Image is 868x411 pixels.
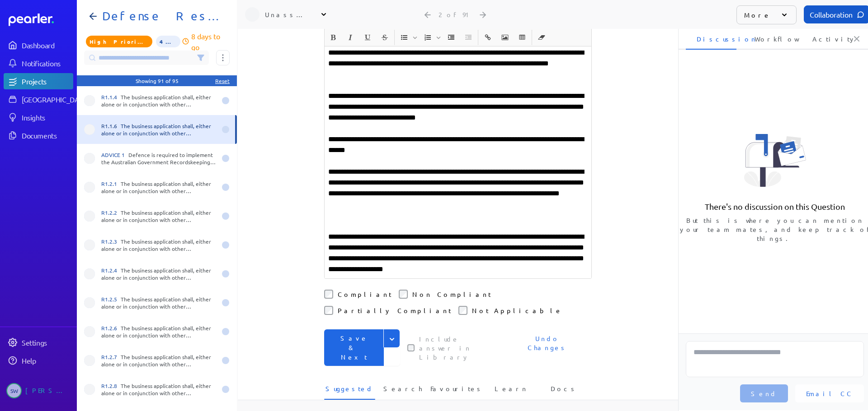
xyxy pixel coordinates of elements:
[101,324,216,339] div: The business application shall, either alone or in conjunction with other applications be able to...
[156,36,180,47] span: 4% of Questions Completed
[325,30,341,45] span: Bold
[4,55,73,71] a: Notifications
[480,30,496,45] span: Insert link
[22,41,72,50] div: Dashboard
[6,383,22,398] span: Steve Whittington
[420,30,435,45] button: Insert Ordered List
[101,122,216,137] div: The business application shall, either alone or in conjunction with other applications, allow int...
[101,93,121,101] span: R1.1.4
[101,267,216,281] div: The business application shall, either alone or in conjunction with other applications support th...
[4,352,73,369] a: Help
[744,10,771,19] p: More
[101,382,121,389] span: R1.2.8
[472,306,562,315] label: Not Applicable
[419,334,496,361] label: This checkbox controls whether your answer will be included in the Answer Library for future use
[324,329,384,366] button: Save & Next
[338,290,392,299] label: Compliant
[22,356,72,365] div: Help
[101,122,121,129] span: R1.1.6
[514,334,581,361] span: Undo Changes
[343,30,358,45] button: Italic
[9,14,73,26] a: Dashboard
[215,77,230,84] div: Reset
[360,30,375,45] button: Underline
[795,384,864,402] button: Email CC
[4,73,73,89] a: Projects
[265,10,310,19] div: Unassigned
[101,238,121,245] span: R1.2.3
[101,209,216,223] div: The business application shall, either alone or in conjunction with other applications enable the...
[136,77,179,84] div: Showing 91 of 95
[396,30,419,45] span: Insert Unordered List
[101,324,121,332] span: R1.2.6
[101,93,216,108] div: The business application shall, either alone or in conjunction with other applications enable the...
[383,329,400,347] button: Expand
[686,28,736,50] li: Discussion
[99,9,222,23] h1: Defense Response 202509
[4,109,73,125] a: Insights
[101,353,121,360] span: R1.2.7
[4,379,73,402] a: SW[PERSON_NAME]
[101,151,128,158] span: ADVICE 1
[503,329,592,366] button: Undo Changes
[802,28,852,50] li: Activity
[407,344,415,351] input: This checkbox controls whether your answer will be included in the Answer Library for future use
[383,384,422,399] span: Search
[22,131,72,140] div: Documents
[101,180,121,187] span: R1.2.1
[439,10,473,18] div: 2 of 91
[412,290,491,299] label: Non Compliant
[430,384,483,399] span: Favourites
[101,296,121,303] span: R1.2.5
[101,353,216,368] div: The business application shall, either alone or in conjunction with other applications support co...
[101,382,216,397] div: The business application shall, either alone or in conjunction with other applications, be able t...
[480,30,495,45] button: Insert link
[443,30,459,45] button: Increase Indent
[22,59,72,68] div: Notifications
[25,383,71,398] div: [PERSON_NAME]
[101,238,216,252] div: The business application shall, either alone or in conjunction with other applications be able to...
[4,334,73,351] a: Settings
[495,384,528,399] span: Learn
[497,30,513,45] span: Insert Image
[338,306,451,315] label: Partially Compliant
[534,30,549,45] button: Clear Formatting
[460,30,476,45] span: Decrease Indent
[396,30,412,45] button: Insert Unordered List
[744,28,794,50] li: Workflow
[551,384,577,399] span: Docs
[4,127,73,143] a: Documents
[86,36,152,47] span: Priority
[101,209,121,216] span: R1.2.2
[533,30,550,45] span: Clear Formatting
[806,389,853,398] span: Email CC
[22,95,89,104] div: [GEOGRAPHIC_DATA]
[101,296,216,310] div: The business application shall, either alone or in conjunction with other applications be able to...
[377,30,392,45] button: Strike through
[751,389,777,398] span: Send
[420,30,442,45] span: Insert Ordered List
[705,201,845,212] p: There's no discussion on this Question
[497,30,513,45] button: Insert Image
[325,384,373,399] span: Suggested
[101,267,121,274] span: R1.2.4
[514,30,530,45] button: Insert table
[22,77,72,86] div: Projects
[740,384,788,402] button: Send
[4,37,73,53] a: Dashboard
[101,180,216,194] div: The business application shall, either alone or in conjunction with other applications enable the...
[101,151,216,166] div: Defence is required to implement the Australian Government Recordskeeping Metadata Standard. Defe...
[359,30,376,45] span: Underline
[325,30,341,45] button: Bold
[4,91,73,107] a: [GEOGRAPHIC_DATA]
[22,338,72,347] div: Settings
[191,31,230,52] p: 8 days to go
[342,30,359,45] span: Italic
[22,113,72,122] div: Insights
